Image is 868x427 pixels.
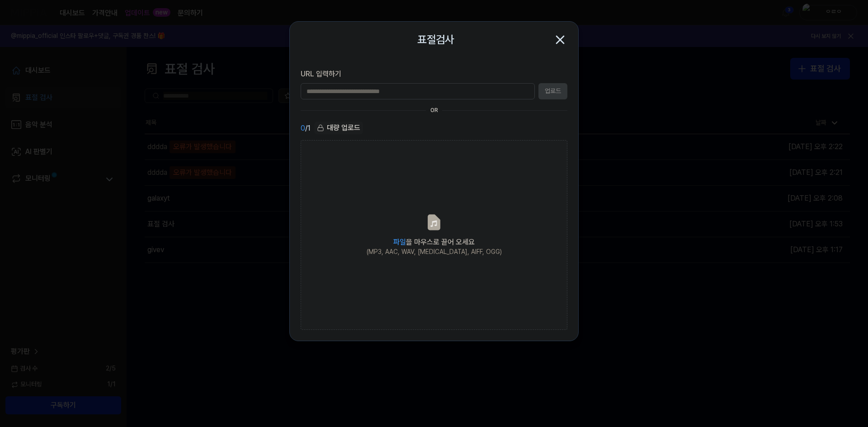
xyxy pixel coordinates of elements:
span: 을 마우스로 끌어 오세요 [393,238,475,246]
span: 0 [301,123,305,134]
h2: 표절검사 [417,31,454,48]
div: / 1 [301,122,311,135]
div: OR [430,107,438,114]
div: (MP3, AAC, WAV, [MEDICAL_DATA], AIFF, OGG) [367,248,502,257]
span: 파일 [393,238,406,246]
div: 대량 업로드 [314,122,363,134]
label: URL 입력하기 [301,69,567,80]
button: 대량 업로드 [314,122,363,135]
